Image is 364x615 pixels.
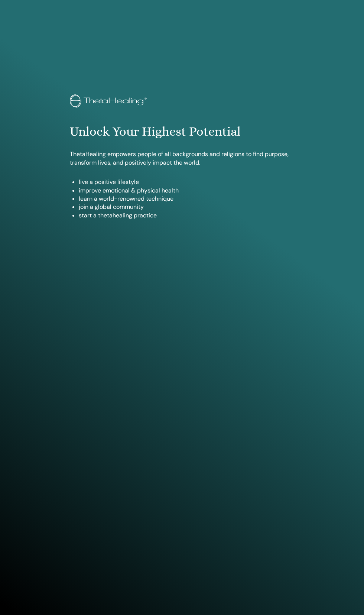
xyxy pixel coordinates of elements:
p: ThetaHealing empowers people of all backgrounds and religions to find purpose, transform lives, a... [70,150,294,167]
li: learn a world-renowned technique [79,195,294,203]
h1: Unlock Your Highest Potential [70,124,294,139]
li: join a global community [79,203,294,211]
li: live a positive lifestyle [79,178,294,186]
li: start a thetahealing practice [79,211,294,220]
li: improve emotional & physical health [79,187,294,195]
